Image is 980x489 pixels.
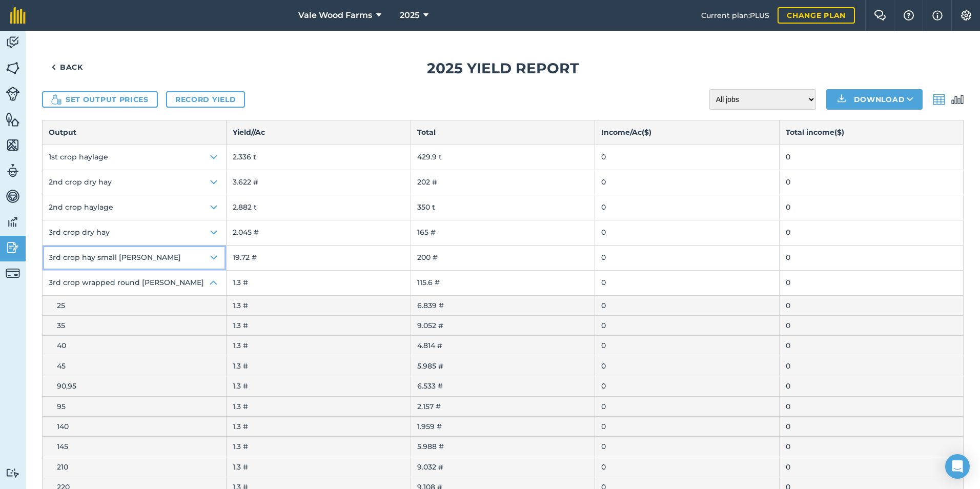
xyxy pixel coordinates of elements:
img: svg+xml;base64,PD94bWwgdmVyc2lvbj0iMS4wIiBlbmNvZGluZz0idXRmLTgiPz4KPCEtLSBHZW5lcmF0b3I6IEFkb2JlIE... [6,163,20,178]
img: svg+xml;base64,PD94bWwgdmVyc2lvbj0iMS4wIiBlbmNvZGluZz0idXRmLTgiPz4KPCEtLSBHZW5lcmF0b3I6IEFkb2JlIE... [6,468,20,478]
td: 5.988 # [411,437,595,457]
span: 25 [57,301,65,310]
td: 0 [779,396,963,416]
td: 2.336 t [227,145,411,170]
img: svg+xml;base64,PHN2ZyB4bWxucz0iaHR0cDovL3d3dy53My5vcmcvMjAwMC9zdmciIHdpZHRoPSI1NiIgaGVpZ2h0PSI2MC... [6,60,20,76]
img: svg+xml;base64,PD94bWwgdmVyc2lvbj0iMS4wIiBlbmNvZGluZz0idXRmLTgiPz4KPCEtLSBHZW5lcmF0b3I6IEFkb2JlIE... [933,93,945,106]
td: 0 [779,295,963,315]
td: 0 [595,195,779,220]
span: 145 [57,442,68,451]
img: svg+xml;base64,PD94bWwgdmVyc2lvbj0iMS4wIiBlbmNvZGluZz0idXRmLTgiPz4KPCEtLSBHZW5lcmF0b3I6IEFkb2JlIE... [6,35,20,50]
td: 0 [595,220,779,245]
td: 0 [779,245,963,270]
td: 19.72 # [227,245,411,270]
button: 1st crop haylage [43,145,226,170]
td: 1.3 # [227,270,411,295]
td: 6.533 # [411,376,595,396]
td: 1.3 # [227,336,411,356]
button: 2nd crop dry hay [43,170,226,195]
td: 0 [595,336,779,356]
button: 3rd crop hay small [PERSON_NAME] [43,246,226,270]
img: svg+xml;base64,PD94bWwgdmVyc2lvbj0iMS4wIiBlbmNvZGluZz0idXRmLTgiPz4KPCEtLSBHZW5lcmF0b3I6IEFkb2JlIE... [6,240,20,255]
td: 4.814 # [411,336,595,356]
td: 0 [595,316,779,336]
td: 0 [779,336,963,356]
td: 0 [779,270,963,295]
td: 202 # [411,170,595,195]
th: Total income ( $ ) [779,120,963,145]
td: 0 [779,220,963,245]
td: 1.3 # [227,356,411,376]
td: 1.3 # [227,295,411,315]
span: 2025 [400,9,419,22]
td: 0 [595,270,779,295]
img: svg+xml;base64,PD94bWwgdmVyc2lvbj0iMS4wIiBlbmNvZGluZz0idXRmLTgiPz4KPCEtLSBHZW5lcmF0b3I6IEFkb2JlIE... [6,214,20,230]
td: 0 [595,170,779,195]
td: 3.622 # [227,170,411,195]
span: 90,95 [57,381,76,391]
img: svg+xml;base64,PHN2ZyB4bWxucz0iaHR0cDovL3d3dy53My5vcmcvMjAwMC9zdmciIHdpZHRoPSI1NiIgaGVpZ2h0PSI2MC... [6,137,20,153]
img: A question mark icon [903,10,915,21]
img: svg+xml;base64,PD94bWwgdmVyc2lvbj0iMS4wIiBlbmNvZGluZz0idXRmLTgiPz4KPCEtLSBHZW5lcmF0b3I6IEFkb2JlIE... [951,93,964,106]
div: Open Intercom Messenger [945,454,970,479]
td: 200 # [411,245,595,270]
button: Set output prices [42,91,158,108]
a: Back [42,57,92,77]
td: 165 # [411,220,595,245]
span: 45 [57,361,66,371]
img: Two speech bubbles overlapping with the left bubble in the forefront [874,10,886,21]
td: 1.3 # [227,376,411,396]
td: 0 [779,457,963,477]
td: 0 [595,396,779,416]
img: svg+xml;base64,PHN2ZyB4bWxucz0iaHR0cDovL3d3dy53My5vcmcvMjAwMC9zdmciIHdpZHRoPSIxNyIgaGVpZ2h0PSIxNy... [932,9,943,22]
td: 0 [595,245,779,270]
td: 0 [779,417,963,437]
td: 0 [595,437,779,457]
img: Icon showing money bag and coins [51,94,62,105]
th: Income / Ac ( $ ) [595,120,779,145]
span: 140 [57,422,69,431]
th: Yield/ / Ac [227,120,411,145]
td: 6.839 # [411,295,595,315]
td: 0 [779,170,963,195]
button: 2nd crop haylage [43,195,226,220]
img: Download icon [835,93,848,106]
img: svg+xml;base64,PHN2ZyB4bWxucz0iaHR0cDovL3d3dy53My5vcmcvMjAwMC9zdmciIHdpZHRoPSI5IiBoZWlnaHQ9IjI0Ii... [51,61,56,73]
td: 1.3 # [227,396,411,416]
a: Change plan [778,7,855,24]
td: 0 [595,457,779,477]
td: 1.3 # [227,417,411,437]
td: 2.045 # [227,220,411,245]
h1: 2025 Yield report [42,57,964,80]
td: 0 [779,316,963,336]
td: 350 t [411,195,595,220]
td: 0 [779,437,963,457]
span: Vale Wood Farms [298,9,372,22]
img: Icon representing open state [208,201,220,214]
td: 2.882 t [227,195,411,220]
span: Current plan : PLUS [701,10,769,21]
img: svg+xml;base64,PD94bWwgdmVyc2lvbj0iMS4wIiBlbmNvZGluZz0idXRmLTgiPz4KPCEtLSBHZW5lcmF0b3I6IEFkb2JlIE... [6,189,20,204]
a: Record yield [166,91,245,108]
span: 95 [57,402,66,411]
th: Output [43,120,227,145]
td: 0 [595,376,779,396]
span: 35 [57,321,65,330]
th: Total [411,120,595,145]
td: 0 [595,145,779,170]
td: 0 [779,195,963,220]
td: 9.052 # [411,316,595,336]
img: Icon representing open state [208,227,220,239]
td: 0 [779,376,963,396]
td: 1.3 # [227,316,411,336]
button: 3rd crop wrapped round [PERSON_NAME] [43,271,226,295]
td: 0 [779,145,963,170]
img: svg+xml;base64,PD94bWwgdmVyc2lvbj0iMS4wIiBlbmNvZGluZz0idXRmLTgiPz4KPCEtLSBHZW5lcmF0b3I6IEFkb2JlIE... [6,266,20,280]
td: 115.6 # [411,270,595,295]
img: Icon representing open state [208,277,220,289]
td: 0 [779,356,963,376]
span: 210 [57,462,68,472]
img: Icon representing open state [208,151,220,164]
img: svg+xml;base64,PD94bWwgdmVyc2lvbj0iMS4wIiBlbmNvZGluZz0idXRmLTgiPz4KPCEtLSBHZW5lcmF0b3I6IEFkb2JlIE... [6,87,20,101]
img: svg+xml;base64,PHN2ZyB4bWxucz0iaHR0cDovL3d3dy53My5vcmcvMjAwMC9zdmciIHdpZHRoPSI1NiIgaGVpZ2h0PSI2MC... [6,112,20,127]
